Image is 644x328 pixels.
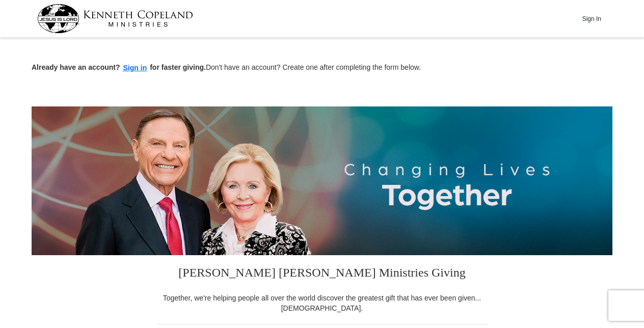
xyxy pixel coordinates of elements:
p: Don't have an account? Create one after completing the form below. [32,62,612,74]
div: Together, we're helping people all over the world discover the greatest gift that has ever been g... [156,293,488,313]
h3: [PERSON_NAME] [PERSON_NAME] Ministries Giving [156,255,488,293]
strong: Already have an account? for faster giving. [32,63,206,71]
img: kcm-header-logo.svg [37,4,193,33]
button: Sign In [576,11,607,26]
button: Sign in [120,62,150,74]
